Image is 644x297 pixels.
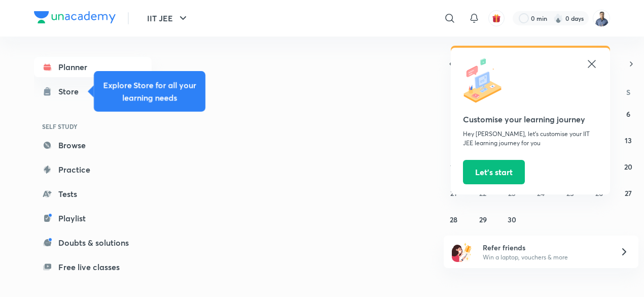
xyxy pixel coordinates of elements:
h5: Customise your learning journey [463,113,598,125]
img: icon [463,58,509,104]
p: Hey [PERSON_NAME], let’s customise your IIT JEE learning journey for you [463,129,598,148]
button: September 30, 2025 [504,211,520,227]
div: Store [58,85,85,97]
a: Browse [34,135,152,155]
button: IIT JEE [141,8,195,28]
button: September 28, 2025 [446,211,462,227]
img: Rajiv Kumar Tiwari [593,10,610,27]
button: September 6, 2025 [620,106,636,122]
a: Playlist [34,208,152,228]
a: Free live classes [34,257,152,277]
a: Practice [34,159,152,180]
abbr: September 13, 2025 [625,136,632,145]
button: September 13, 2025 [620,132,636,148]
button: September 20, 2025 [620,158,636,175]
abbr: September 21, 2025 [450,188,457,198]
button: September 14, 2025 [446,158,462,175]
a: Store [34,81,152,102]
a: Company Logo [34,11,116,26]
button: September 29, 2025 [475,211,491,227]
abbr: September 6, 2025 [626,109,630,119]
img: referral [452,242,472,262]
abbr: September 28, 2025 [450,215,457,224]
p: Win a laptop, vouchers & more [483,253,607,262]
button: avatar [488,10,505,26]
abbr: September 14, 2025 [450,162,457,172]
img: streak [553,13,563,23]
abbr: September 26, 2025 [595,188,603,198]
h6: SELF STUDY [34,118,152,135]
abbr: September 20, 2025 [624,162,632,172]
abbr: September 22, 2025 [479,188,486,198]
abbr: September 24, 2025 [537,188,545,198]
button: September 7, 2025 [446,132,462,148]
a: Doubts & solutions [34,233,152,253]
h6: Refer friends [483,242,607,253]
abbr: Saturday [626,87,630,97]
button: September 27, 2025 [620,185,636,201]
abbr: September 23, 2025 [508,188,516,198]
abbr: September 27, 2025 [625,188,632,198]
h5: Explore Store for all your learning needs [102,79,197,104]
button: Let’s start [463,160,525,184]
img: avatar [492,14,501,23]
img: Company Logo [34,11,116,23]
a: Planner [34,57,152,77]
abbr: September 25, 2025 [566,188,574,198]
abbr: September 30, 2025 [508,215,516,224]
abbr: September 29, 2025 [479,215,487,224]
a: Tests [34,184,152,204]
button: September 21, 2025 [446,185,462,201]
